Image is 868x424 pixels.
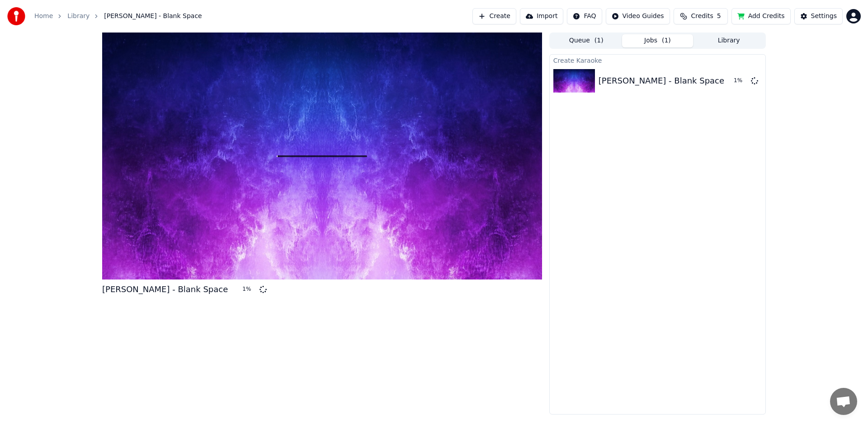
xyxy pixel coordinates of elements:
button: Credits5 [674,8,728,24]
button: Create [472,8,516,24]
span: Credits [691,12,713,21]
a: Library [67,12,90,21]
div: [PERSON_NAME] - Blank Space [599,75,724,87]
div: 1 % [734,77,747,84]
img: youka [7,7,25,25]
button: FAQ [567,8,602,24]
button: Queue [551,34,622,47]
span: ( 1 ) [594,36,604,45]
span: [PERSON_NAME] - Blank Space [104,12,202,21]
button: Library [693,34,764,47]
button: Import [520,8,563,24]
div: Create Karaoke [550,55,765,65]
button: Settings [794,8,843,24]
a: Home [34,12,53,21]
div: Settings [811,12,837,21]
span: 5 [717,12,721,21]
div: [PERSON_NAME] - Blank Space [102,283,228,296]
button: Video Guides [606,8,670,24]
nav: breadcrumb [34,12,202,21]
button: Add Credits [731,8,791,24]
div: 1 % [242,286,256,293]
div: Open chat [830,388,857,415]
button: Jobs [622,34,693,47]
span: ( 1 ) [662,36,671,45]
